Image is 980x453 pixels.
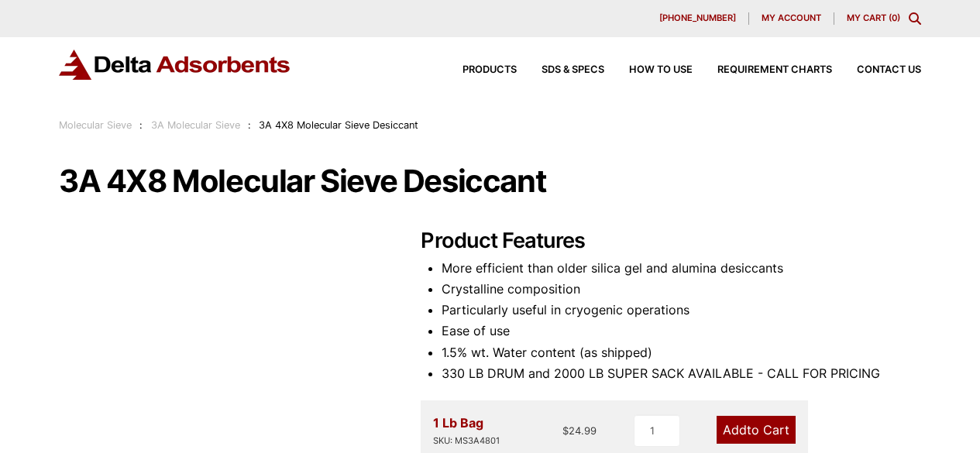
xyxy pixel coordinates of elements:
[647,12,749,25] a: [PHONE_NUMBER]
[421,228,921,254] h2: Product Features
[909,12,921,25] div: Toggle Modal Content
[542,65,604,75] span: SDS & SPECS
[717,65,832,75] span: Requirement Charts
[629,65,693,75] span: How to Use
[248,119,251,131] span: :
[59,165,921,197] h1: 3A 4X8 Molecular Sieve Desiccant
[442,363,921,384] li: 330 LB DRUM and 2000 LB SUPER SACK AVAILABLE - CALL FOR PRICING
[259,119,418,131] span: 3A 4X8 Molecular Sieve Desiccant
[717,416,796,444] a: Add to Cart
[762,14,821,22] span: My account
[847,12,900,23] a: My Cart (0)
[693,65,832,75] a: Requirement Charts
[442,300,921,321] li: Particularly useful in cryogenic operations
[562,424,569,437] span: $
[442,279,921,300] li: Crystalline composition
[659,14,736,22] span: [PHONE_NUMBER]
[749,12,834,25] a: My account
[442,321,921,341] li: Ease of use
[892,12,897,23] span: 0
[517,65,604,75] a: SDS & SPECS
[562,424,597,437] bdi: 24.99
[604,65,693,75] a: How to Use
[151,119,240,131] a: 3A Molecular Sieve
[433,413,500,448] div: 1 Lb Bag
[433,434,500,448] div: SKU: MS3A4801
[59,119,132,131] a: Molecular Sieve
[59,50,291,80] img: Delta Adsorbents
[857,65,921,75] span: Contact Us
[438,65,517,75] a: Products
[139,119,143,131] span: :
[442,342,921,363] li: 1.5% wt. Water content (as shipped)
[832,65,921,75] a: Contact Us
[442,258,921,279] li: More efficient than older silica gel and alumina desiccants
[462,65,517,75] span: Products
